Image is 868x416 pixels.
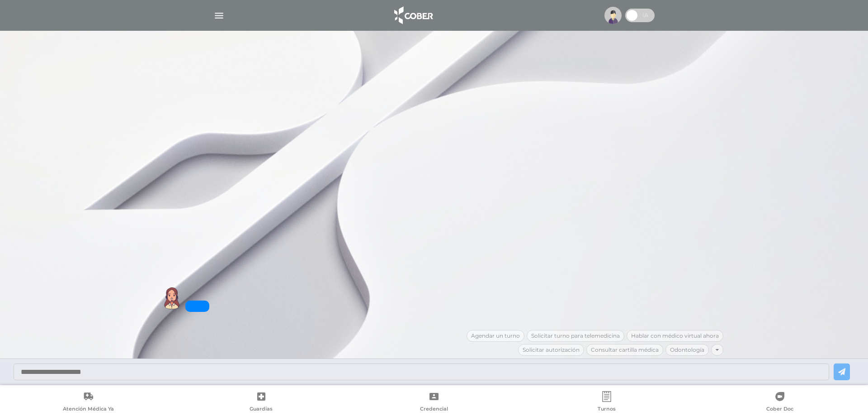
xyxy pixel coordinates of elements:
span: Turnos [598,406,616,414]
img: logo_cober_home-white.png [389,5,437,26]
a: Guardias [175,391,347,414]
span: Credencial [420,406,448,414]
a: Credencial [348,391,520,414]
span: Guardias [250,406,273,414]
img: Cober IA [160,287,183,310]
a: Turnos [520,391,693,414]
span: Cober Doc [766,406,793,414]
a: Atención Médica Ya [2,391,175,414]
img: profile-placeholder.svg [604,7,622,24]
img: Cober_menu-lines-white.svg [213,10,225,21]
span: Atención Médica Ya [63,406,114,414]
a: Cober Doc [693,391,866,414]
